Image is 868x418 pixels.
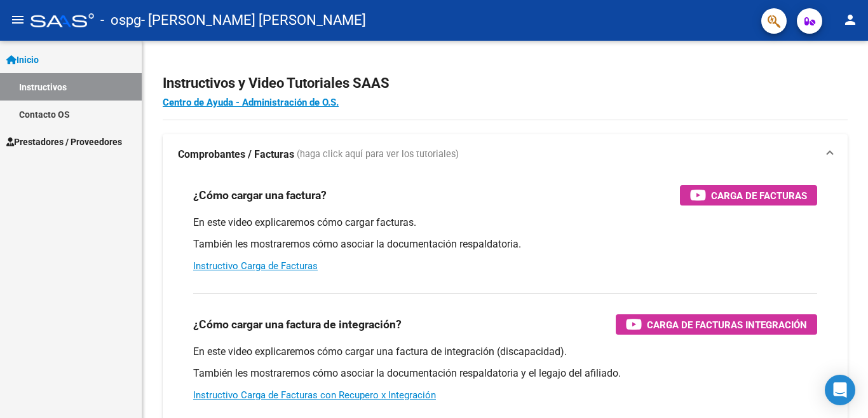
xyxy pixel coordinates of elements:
span: Inicio [6,53,39,67]
h3: ¿Cómo cargar una factura de integración? [193,316,402,333]
span: Carga de Facturas Integración [647,317,807,333]
button: Carga de Facturas Integración [616,314,817,335]
button: Carga de Facturas [680,185,817,206]
span: - ospg [100,6,141,34]
span: Carga de Facturas [711,188,807,204]
div: Open Intercom Messenger [825,375,855,405]
span: - [PERSON_NAME] [PERSON_NAME] [141,6,366,34]
p: En este video explicaremos cómo cargar facturas. [193,216,817,230]
mat-icon: menu [10,12,25,27]
a: Instructivo Carga de Facturas [193,260,318,272]
mat-expansion-panel-header: Comprobantes / Facturas (haga click aquí para ver los tutoriales) [163,134,848,175]
span: Prestadores / Proveedores [6,135,122,149]
h3: ¿Cómo cargar una factura? [193,186,327,204]
span: (haga click aquí para ver los tutoriales) [297,148,459,162]
p: También les mostraremos cómo asociar la documentación respaldatoria. [193,237,817,251]
strong: Comprobantes / Facturas [178,148,294,162]
h2: Instructivos y Video Tutoriales SAAS [163,71,848,95]
a: Centro de Ayuda - Administración de O.S. [163,97,339,108]
p: También les mostraremos cómo asociar la documentación respaldatoria y el legajo del afiliado. [193,366,817,380]
a: Instructivo Carga de Facturas con Recupero x Integración [193,389,436,401]
p: En este video explicaremos cómo cargar una factura de integración (discapacidad). [193,345,817,359]
mat-icon: person [843,12,858,27]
